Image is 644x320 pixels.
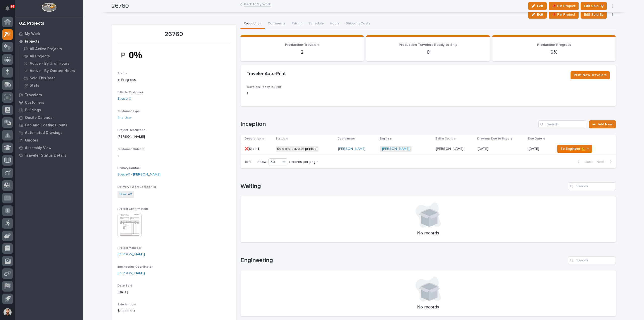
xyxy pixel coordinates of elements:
[382,147,410,151] a: [PERSON_NAME]
[557,145,592,153] button: To Engineer 📐 →
[19,67,83,74] a: Active - By Quoted Hours
[265,19,289,29] button: Comments
[289,19,305,29] button: Pricing
[528,136,542,141] p: Due Date
[117,246,141,250] span: Project Manager
[15,38,83,45] a: Projects
[436,146,464,151] p: [PERSON_NAME]
[15,106,83,114] a: Buildings
[30,76,55,81] p: Sold This Year
[30,54,50,59] p: All Projects
[552,12,575,18] span: 📌 Pin Project
[269,159,281,165] div: 30
[117,31,230,38] p: 26760
[247,91,364,96] p: 1
[15,136,83,144] a: Quotes
[15,114,83,121] a: Onsite Calendar
[19,82,83,89] a: Stats
[537,12,543,17] span: Edit
[25,116,54,120] p: Onsite Calendar
[117,172,160,177] a: SpaceX - [PERSON_NAME]
[117,207,148,210] span: Project Confirmation
[247,71,286,77] h2: Traveler Auto-Print
[25,100,44,105] p: Customers
[19,75,83,82] a: Sold This Year
[25,131,62,135] p: Automated Drawings
[15,121,83,129] a: Fab and Coatings Items
[25,93,42,97] p: Travelers
[528,11,547,19] button: Edit
[327,19,343,29] button: Hours
[11,5,14,8] p: 93
[15,99,83,106] a: Customers
[571,71,610,79] button: Print New Travelers
[117,186,156,189] span: Delivery / Work Location(s)
[15,144,83,152] a: Assembly View
[117,148,145,151] span: Customer Order ID
[42,3,56,12] img: Workspace Logo
[117,129,145,132] span: Project Description
[30,61,69,66] p: Active - By % of Hours
[380,136,392,141] p: Engineer
[594,160,616,164] button: Next
[596,160,608,164] span: Next
[117,271,145,276] a: [PERSON_NAME]
[549,11,579,19] button: 📌 Pin Project
[338,136,355,141] p: Coordinator
[584,12,603,18] span: Edit Sold By
[581,11,607,19] button: Edit Sold By
[117,303,136,306] span: Sale Amount
[240,156,255,168] p: 1 of 1
[117,72,127,75] span: Status
[589,120,616,128] a: Add New
[276,146,318,152] div: Sold (no traveler printed)
[25,123,67,128] p: Fab and Coatings Items
[30,47,62,51] p: All Active Projects
[537,43,571,47] span: Production Progress
[568,182,616,190] div: Search
[338,147,366,151] a: [PERSON_NAME]
[305,19,327,29] button: Schedule
[6,6,13,14] div: Notifications93
[15,30,83,38] a: My Work
[247,305,610,310] p: No records
[19,53,83,60] a: All Projects
[25,108,41,113] p: Buildings
[285,43,319,47] span: Production Travelers
[244,1,271,7] a: Back toMy Work
[15,91,83,99] a: Travelers
[117,46,155,64] img: MRsS8FMPDzV-vgwHFIPHKH_q3Fm3e0OAPWwlvZzfPlU
[289,160,318,164] p: records per page
[435,136,453,141] p: Ball In Court
[245,146,260,151] p: ❌Stair 1
[117,91,143,94] span: Billable Customer
[117,252,145,257] a: [PERSON_NAME]
[582,160,592,164] span: Back
[529,147,551,151] p: [DATE]
[372,49,484,55] p: 0
[538,120,586,128] input: Search
[343,19,373,29] button: Shipping Costs
[240,183,566,190] h1: Waiting
[25,146,51,150] p: Assembly View
[574,72,607,78] span: Print New Travelers
[19,45,83,52] a: All Active Projects
[25,153,66,158] p: Traveler Status Details
[240,257,566,264] h1: Engineering
[498,49,610,55] p: 0%
[240,121,537,128] h1: Inception
[275,136,285,141] p: Status
[117,167,141,170] span: Primary Contact
[568,256,616,264] input: Search
[117,96,131,101] a: Space X
[117,153,230,158] p: -
[399,43,457,47] span: Production Travelers Ready to Ship
[247,86,281,89] span: Travelers Ready to Print
[560,146,589,152] span: To Engineer 📐 →
[117,265,153,268] span: Engineering Coordinator
[247,49,358,55] p: 2
[477,136,509,141] p: Drawings Due to Shop
[117,284,132,287] span: Date Sold
[117,308,230,314] p: $ 14,221.00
